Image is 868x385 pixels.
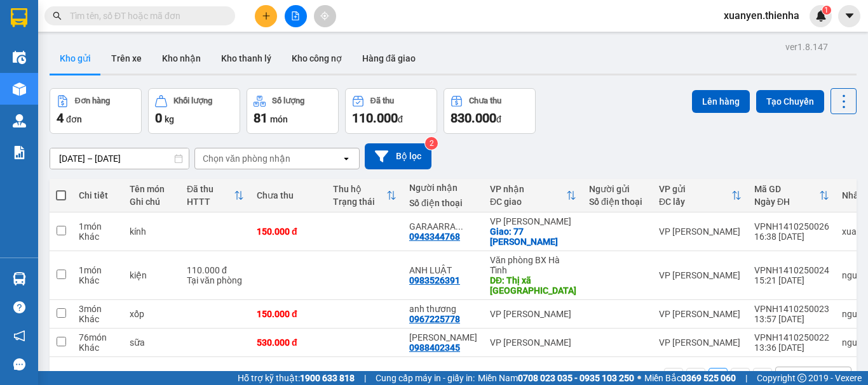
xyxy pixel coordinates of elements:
[257,190,320,200] div: Chưa thu
[187,265,244,275] div: 110.000 đ
[300,373,355,383] strong: 1900 633 818
[211,43,281,74] button: Kho thanh lý
[496,114,501,124] span: đ
[653,179,748,212] th: Toggle SortBy
[754,343,829,353] div: 13:36 [DATE]
[748,179,836,212] th: Toggle SortBy
[13,146,26,159] img: solution-icon
[79,275,117,285] div: Khác
[79,265,117,275] div: 1 món
[155,110,162,126] span: 0
[13,82,26,96] img: warehouse-icon
[333,197,386,207] div: Trạng thái
[754,197,819,207] div: Ngày ĐH
[409,198,477,208] div: Số điện thoại
[13,330,25,342] span: notification
[75,96,110,105] div: Đơn hàng
[444,88,536,134] button: Chưa thu830.000đ
[13,301,25,313] span: question-circle
[370,96,394,105] div: Đã thu
[57,110,64,126] span: 4
[130,226,174,237] div: kính
[79,190,117,200] div: Chi tiết
[257,226,320,237] div: 150.000 đ
[589,184,646,194] div: Người gửi
[797,374,806,382] span: copyright
[187,275,244,285] div: Tại văn phòng
[754,275,829,285] div: 15:21 [DATE]
[180,179,250,212] th: Toggle SortBy
[79,314,117,324] div: Khác
[659,197,731,207] div: ĐC lấy
[659,337,742,348] div: VP [PERSON_NAME]
[637,375,641,381] span: ⚪️
[754,304,829,314] div: VPNH1410250023
[490,197,566,207] div: ĐC giao
[352,110,398,126] span: 110.000
[484,179,583,212] th: Toggle SortBy
[844,10,855,22] span: caret-down
[409,275,460,285] div: 0983526391
[79,343,117,353] div: Khác
[692,90,750,113] button: Lên hàng
[70,9,220,23] input: Tìm tên, số ĐT hoặc mã đơn
[490,226,576,247] div: Giao: 77 LÊ DUẨN
[490,216,576,226] div: VP [PERSON_NAME]
[79,332,117,343] div: 76 món
[262,11,271,20] span: plus
[13,51,26,64] img: warehouse-icon
[822,6,831,15] sup: 1
[409,314,460,324] div: 0967225778
[101,43,152,74] button: Trên xe
[754,221,829,232] div: VPNH1410250026
[255,5,277,27] button: plus
[333,184,386,194] div: Thu hộ
[291,11,300,20] span: file-add
[11,8,27,27] img: logo-vxr
[50,88,142,134] button: Đơn hàng4đơn
[754,265,829,275] div: VPNH1410250024
[451,110,496,126] span: 830.000
[409,183,477,193] div: Người nhận
[456,221,463,232] span: ...
[785,40,828,54] div: ver 1.8.147
[148,88,240,134] button: Khối lượng0kg
[270,114,288,124] span: món
[589,197,646,207] div: Số điện thoại
[409,232,460,242] div: 0943344768
[754,232,829,242] div: 16:38 [DATE]
[13,358,25,370] span: message
[165,114,174,124] span: kg
[714,8,810,23] span: xuanyen.thienha
[130,309,174,319] div: xốp
[257,309,320,319] div: 150.000 đ
[518,373,634,383] strong: 0708 023 035 - 0935 103 250
[187,197,234,207] div: HTTT
[79,304,117,314] div: 3 món
[320,11,329,20] span: aim
[79,221,117,232] div: 1 món
[659,184,731,194] div: VP gửi
[398,114,403,124] span: đ
[130,184,174,194] div: Tên món
[130,337,174,348] div: sữa
[409,304,477,314] div: anh thương
[681,373,736,383] strong: 0369 525 060
[281,43,352,74] button: Kho công nợ
[659,309,742,319] div: VP [PERSON_NAME]
[754,184,819,194] div: Mã GD
[815,10,827,22] img: icon-new-feature
[490,309,576,319] div: VP [PERSON_NAME]
[409,221,477,232] div: GARAARRA NGỌC HẢI
[490,337,576,348] div: VP [PERSON_NAME]
[327,179,403,212] th: Toggle SortBy
[66,114,82,124] span: đơn
[756,90,824,113] button: Tạo Chuyến
[50,43,101,74] button: Kho gửi
[783,371,823,384] div: 10 / trang
[254,110,268,126] span: 81
[409,265,477,275] div: ANH LUẬT
[754,332,829,343] div: VPNH1410250022
[130,270,174,280] div: kiện
[659,226,742,237] div: VP [PERSON_NAME]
